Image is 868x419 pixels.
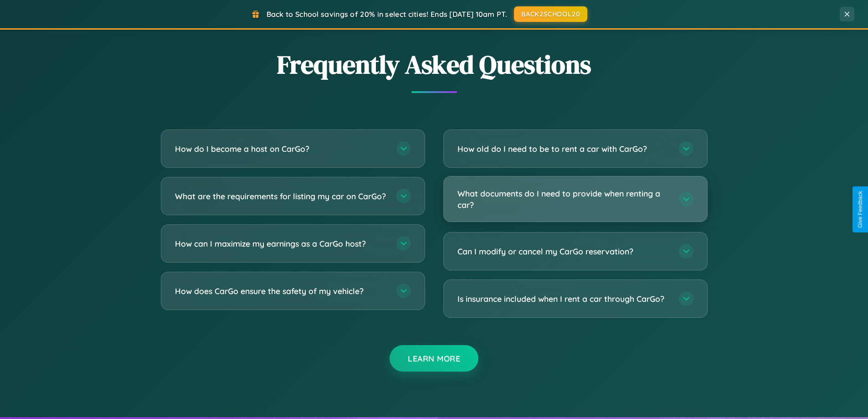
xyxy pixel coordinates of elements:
[390,345,478,372] button: Learn More
[175,238,387,249] h3: How can I maximize my earnings as a CarGo host?
[457,143,670,155] h3: How old do I need to be to rent a car with CarGo?
[267,10,507,19] span: Back to School savings of 20% in select cities! Ends [DATE] 10am PT.
[457,188,670,210] h3: What documents do I need to provide when renting a car?
[161,47,708,82] h2: Frequently Asked Questions
[857,191,863,228] div: Give Feedback
[457,246,670,257] h3: Can I modify or cancel my CarGo reservation?
[514,6,587,22] button: BACK2SCHOOL20
[175,285,387,297] h3: How does CarGo ensure the safety of my vehicle?
[175,191,387,202] h3: What are the requirements for listing my car on CarGo?
[457,293,670,305] h3: Is insurance included when I rent a car through CarGo?
[175,143,387,155] h3: How do I become a host on CarGo?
